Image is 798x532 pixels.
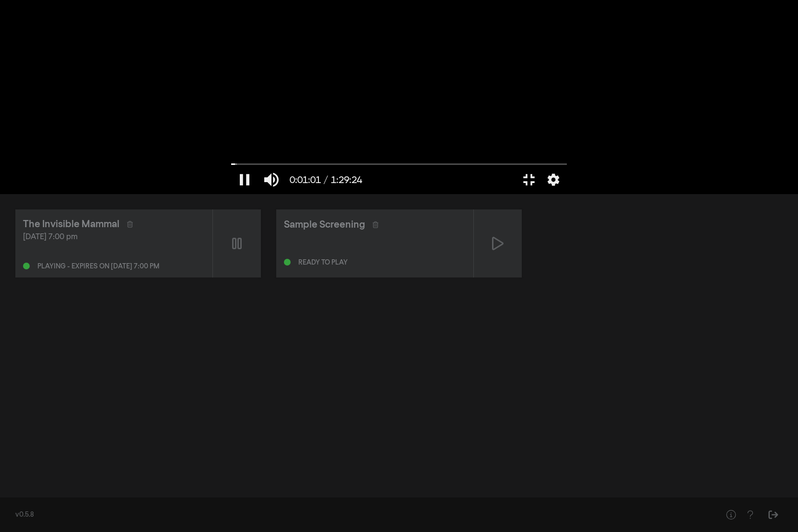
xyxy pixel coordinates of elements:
button: Exit full screen [516,165,542,194]
div: Sample Screening [284,218,365,232]
button: Help [740,505,760,524]
button: More settings [542,165,564,194]
div: Playing - expires on [DATE] 7:00 pm [37,263,159,270]
button: Pause [231,165,258,194]
button: Mute [258,165,285,194]
div: v0.5.8 [15,510,702,520]
div: The Invisible Mammal [23,217,119,231]
button: Sign Out [763,505,783,524]
div: [DATE] 7:00 pm [23,231,205,243]
button: 0:01:01 / 1:29:24 [285,165,367,194]
div: Ready to play [298,259,348,266]
button: Help [721,505,740,524]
